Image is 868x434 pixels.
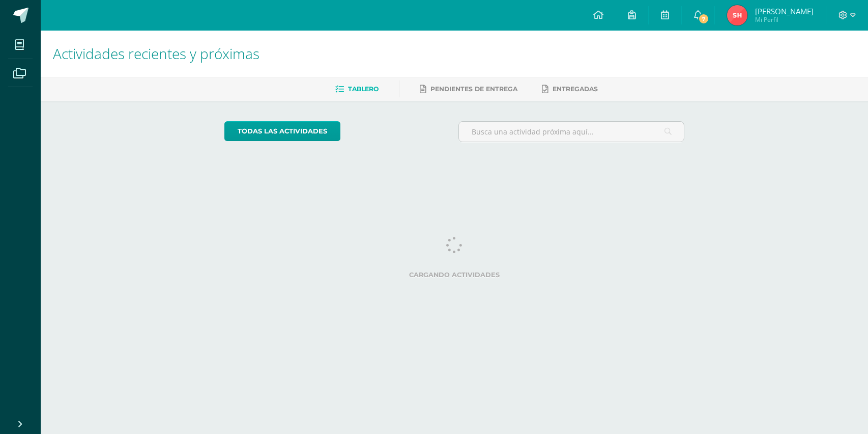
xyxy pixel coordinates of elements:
a: todas las Actividades [224,121,340,141]
label: Cargando actividades [224,271,685,279]
span: Actividades recientes y próximas [53,44,259,63]
a: Tablero [335,81,379,97]
a: Pendientes de entrega [420,81,517,97]
input: Busca una actividad próxima aquí... [459,122,684,142]
span: Pendientes de entrega [430,85,517,93]
span: Tablero [348,85,379,93]
span: 7 [698,13,709,24]
span: Mi Perfil [755,15,814,24]
a: Entregadas [542,81,598,97]
span: Entregadas [553,85,598,93]
img: 85eae72d3e941af0bf7a8e347557fbb8.png [727,5,747,25]
span: [PERSON_NAME] [755,6,814,16]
